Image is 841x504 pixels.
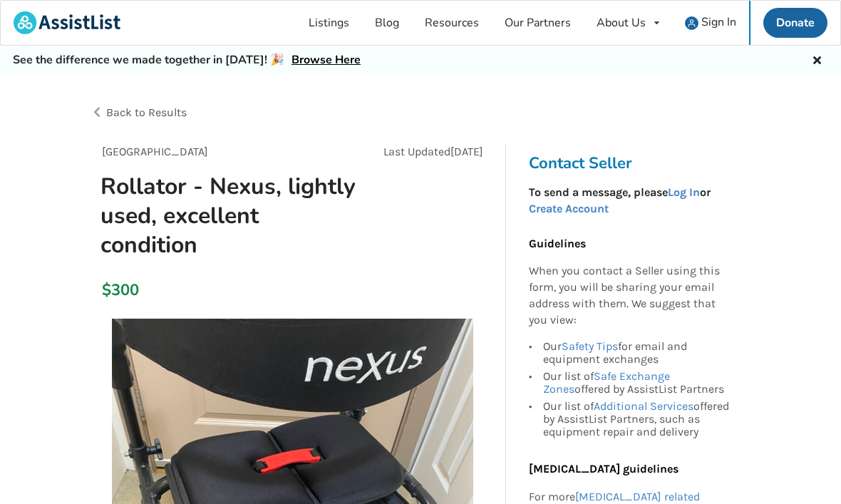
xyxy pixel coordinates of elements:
[594,399,693,413] a: Additional Services
[529,202,609,215] a: Create Account
[672,1,749,45] a: user icon Sign In
[412,1,492,45] a: Resources
[102,280,104,300] div: $300
[296,1,362,45] a: Listings
[106,106,187,119] span: Back to Results
[529,462,679,475] b: [MEDICAL_DATA] guidelines
[102,145,208,158] span: [GEOGRAPHIC_DATA]
[362,1,412,45] a: Blog
[529,153,740,173] h3: Contact Seller
[763,8,827,38] a: Donate
[562,339,618,353] a: Safety Tips
[543,368,733,398] div: Our list of offered by AssistList Partners
[529,185,711,215] strong: To send a message, please or
[492,1,584,45] a: Our Partners
[450,145,483,158] span: [DATE]
[543,369,670,396] a: Safe Exchange Zones
[291,52,361,68] a: Browse Here
[597,17,646,29] div: About Us
[14,11,120,34] img: assistlist-logo
[543,340,733,368] div: Our for email and equipment exchanges
[529,263,733,328] p: When you contact a Seller using this form, you will be sharing your email address with them. We s...
[701,14,736,30] span: Sign In
[543,398,733,438] div: Our list of offered by AssistList Partners, such as equipment repair and delivery
[89,172,367,259] h1: Rollator - Nexus, lightly used, excellent condition
[13,53,361,68] h5: See the difference we made together in [DATE]! 🎉
[685,16,698,30] img: user icon
[529,237,586,250] b: Guidelines
[383,145,450,158] span: Last Updated
[668,185,700,199] a: Log In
